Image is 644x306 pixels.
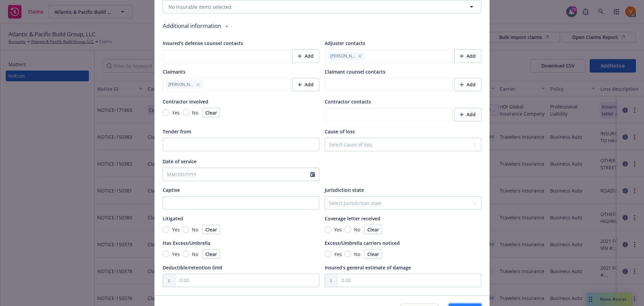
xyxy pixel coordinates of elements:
[292,49,319,63] button: Add
[298,78,314,91] div: Add
[325,69,385,75] span: Claimant counsel contacts
[367,251,379,257] span: Clear
[310,172,315,177] svg: Calendar
[325,187,364,193] span: Jurisdiction state
[354,251,360,258] span: No
[163,16,481,36] div: Additional information
[367,226,379,233] span: Clear
[330,53,355,59] span: [PERSON_NAME]
[192,109,198,116] span: No
[163,251,169,257] input: Yes
[163,226,169,233] input: Yes
[325,240,400,246] span: Excess/Umbrella carriers noticed
[182,251,189,257] input: No
[325,264,411,271] span: Insured’s general estimate of damage
[168,82,193,88] span: [PERSON_NAME], et al v [PERSON_NAME] Homes
[163,215,183,222] span: Litigated
[454,78,481,91] button: Add
[298,50,314,62] div: Add
[460,50,476,62] div: Add
[182,226,189,233] input: No
[163,168,310,181] input: MM/DD/YYYY
[163,158,197,165] span: Date of service
[205,226,217,233] span: Clear
[172,251,180,258] span: Yes
[202,108,220,117] button: Clear
[334,251,342,258] span: Yes
[182,109,189,116] input: No
[460,78,476,91] div: Add
[325,215,380,222] span: Coverage letter received
[172,109,180,116] span: Yes
[325,40,365,46] span: Adjuster contacts
[163,240,210,246] span: Has Excess/Umbrella
[202,225,220,234] button: Clear
[168,3,231,10] span: No insurable items selected
[337,274,481,287] input: 0.00
[325,251,331,257] input: Yes
[163,69,185,75] span: Claimants
[202,249,220,259] button: Clear
[325,128,355,135] span: Cause of loss
[175,274,319,287] input: 0.00
[205,251,217,257] span: Clear
[172,226,180,233] span: Yes
[192,251,198,258] span: No
[454,108,481,121] button: Add
[460,108,476,121] div: Add
[325,98,371,105] span: Contractor contacts
[354,226,360,233] span: No
[163,109,169,116] input: Yes
[205,110,217,116] span: Clear
[364,225,382,234] button: Clear
[292,78,319,91] button: Add
[325,226,331,233] input: Yes
[344,226,351,233] input: No
[163,187,180,193] span: Captive
[163,264,223,271] span: Deductible/retention limit
[454,49,481,63] button: Add
[163,16,221,36] div: Additional information
[163,40,243,46] span: Insured's defense counsel contacts
[192,226,198,233] span: No
[334,226,342,233] span: Yes
[364,249,382,259] button: Clear
[163,128,191,135] span: Tender from
[163,98,208,105] span: Contractor involved
[344,251,351,257] input: No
